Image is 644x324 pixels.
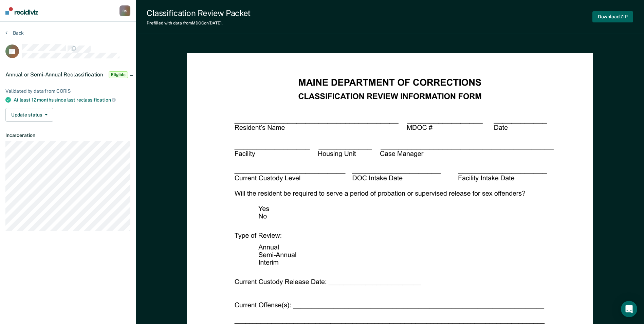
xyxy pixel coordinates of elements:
[119,5,130,16] div: C S
[119,5,130,16] button: CS
[109,71,128,78] span: Eligible
[592,11,633,22] button: Download ZIP
[5,7,38,15] img: Recidiviz
[147,8,251,18] div: Classification Review Packet
[5,108,53,122] button: Update status
[14,97,130,103] div: At least 12 months since last
[5,71,103,78] span: Annual or Semi-Annual Reclassification
[76,97,116,103] span: reclassification
[5,132,130,138] dt: Incarceration
[5,30,24,36] button: Back
[5,88,130,94] div: Validated by data from CORIS
[147,21,251,25] div: Prefilled with data from MDOC on [DATE] .
[621,301,637,317] div: Open Intercom Messenger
